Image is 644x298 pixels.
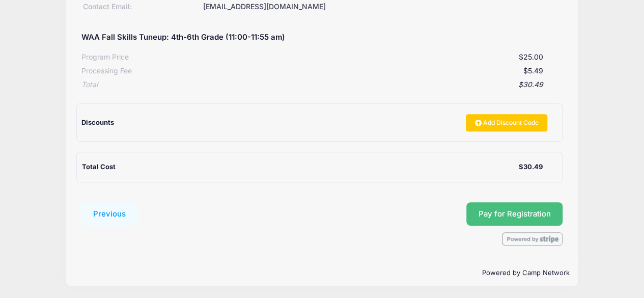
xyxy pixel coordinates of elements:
[81,202,138,226] button: Previous
[202,2,563,12] div: [EMAIL_ADDRESS][DOMAIN_NAME]
[81,66,132,76] div: Processing Fee
[81,33,285,42] h5: WAA Fall Skills Tuneup: 4th-6th Grade (11:00-11:55 am)
[466,202,563,226] button: Pay for Registration
[75,268,570,278] p: Powered by Camp Network
[81,2,202,12] div: Contact Email:
[81,79,98,90] div: Total
[479,209,551,219] span: Pay for Registration
[132,66,543,76] div: $5.49
[466,114,547,131] a: Add Discount Code
[82,162,519,172] div: Total Cost
[81,118,114,126] span: Discounts
[98,79,543,90] div: $30.49
[518,52,543,61] span: $25.00
[518,162,542,172] div: $30.49
[81,52,129,63] div: Program Price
